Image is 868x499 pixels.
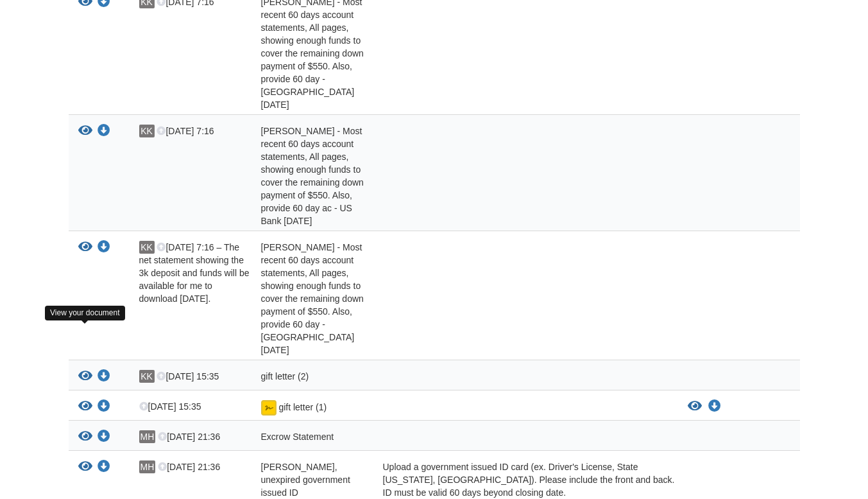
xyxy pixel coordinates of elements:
[139,460,156,473] span: MH
[78,460,92,474] button: View Matthew Hoban - Valid, unexpired government issued ID
[98,127,110,137] a: Download Kristin Kist - Most recent 60 days account statements, All pages, showing enough funds t...
[158,462,220,472] span: [DATE] 21:36
[261,400,277,416] img: Document fully signed
[139,401,201,412] span: [DATE] 15:35
[158,432,220,442] span: [DATE] 21:36
[261,462,350,498] span: [PERSON_NAME], unexpired government issued ID
[139,241,155,254] span: KK
[78,430,92,444] button: View Excrow Statement
[157,126,214,136] span: [DATE] 7:16
[373,460,678,499] div: Upload a government issued ID card (ex. Driver's License, State [US_STATE], [GEOGRAPHIC_DATA]). P...
[98,432,110,442] a: Download Excrow Statement
[98,462,110,473] a: Download Matthew Hoban - Valid, unexpired government issued ID
[78,125,92,138] button: View Kristin Kist - Most recent 60 days account statements, All pages, showing enough funds to co...
[688,400,702,413] button: View gift letter (1)
[45,306,125,320] div: View your document
[261,126,364,226] span: [PERSON_NAME] - Most recent 60 days account statements, All pages, showing enough funds to cover ...
[78,370,92,383] button: View gift letter (2)
[278,402,327,412] span: gift letter (1)
[139,370,155,383] span: KK
[261,242,364,355] span: [PERSON_NAME] - Most recent 60 days account statements, All pages, showing enough funds to cover ...
[98,372,110,382] a: Download gift letter (2)
[157,371,219,381] span: [DATE] 15:35
[708,401,721,412] a: Download gift letter (1)
[78,241,92,254] button: View Kristin Kist - Most recent 60 days account statements, All pages, showing enough funds to co...
[261,371,309,381] span: gift letter (2)
[98,402,110,412] a: Download gift letter (1)
[139,242,250,304] span: [DATE] 7:16 – The net statement showing the 3k deposit and funds will be available for me to down...
[78,400,92,414] button: View gift letter (1)
[139,430,156,443] span: MH
[261,432,334,442] span: Excrow Statement
[139,125,155,137] span: KK
[98,243,110,253] a: Download Kristin Kist - Most recent 60 days account statements, All pages, showing enough funds t...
